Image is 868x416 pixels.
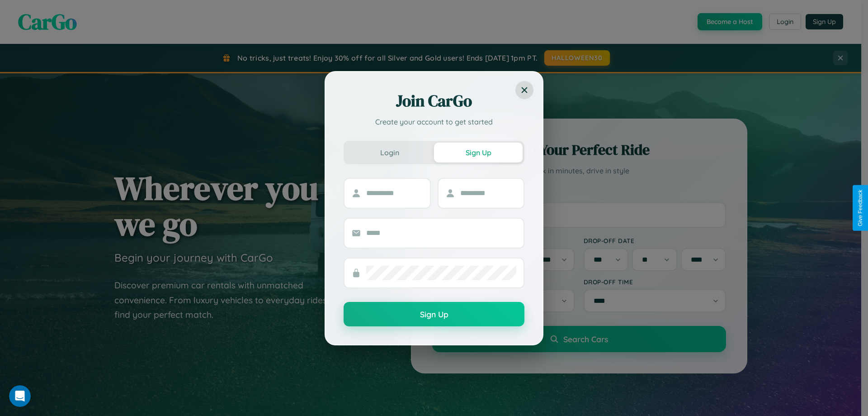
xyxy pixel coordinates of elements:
[9,385,31,407] iframe: Intercom live chat
[857,190,863,226] div: Give Feedback
[344,116,524,127] p: Create your account to get started
[344,90,524,112] h2: Join CarGo
[345,143,434,163] button: Login
[434,143,523,163] button: Sign Up
[344,302,524,326] button: Sign Up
